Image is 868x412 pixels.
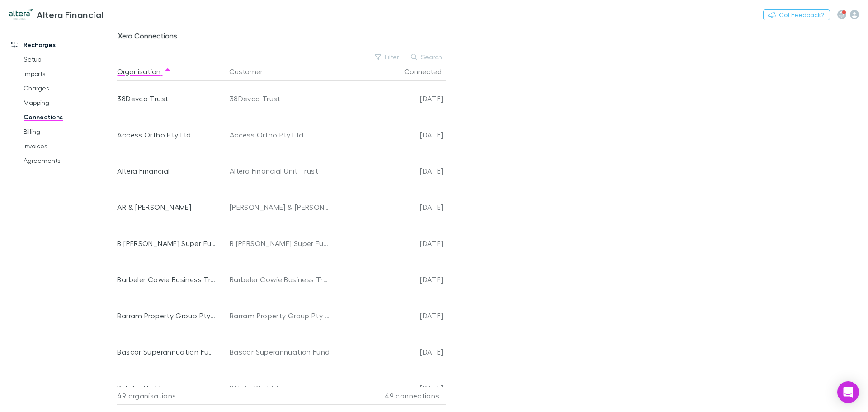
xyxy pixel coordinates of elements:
[335,261,443,298] div: [DATE]
[117,225,217,261] div: B [PERSON_NAME] Super Fund
[230,153,331,189] div: Altera Financial Unit Trust
[334,387,443,405] div: 49 connections
[117,153,217,189] div: Altera Financial
[117,81,217,117] div: 38Devco Trust
[837,381,859,403] div: Open Intercom Messenger
[2,38,122,52] a: Recharges
[37,9,103,20] h3: Altera Financial
[118,31,177,43] span: Xero Connections
[9,9,33,20] img: Altera Financial's Logo
[335,298,443,334] div: [DATE]
[335,117,443,153] div: [DATE]
[117,261,217,298] div: Barbeler Cowie Business Trust
[230,298,331,334] div: Barram Property Group Pty Ltd
[14,66,122,81] a: Imports
[230,261,331,298] div: Barbeler Cowie Business Trust
[117,370,217,406] div: BJT Air Pty Ltd
[230,189,331,225] div: [PERSON_NAME] & [PERSON_NAME]
[230,81,331,117] div: 38Devco Trust
[230,334,331,370] div: Bascor Superannuation Fund
[335,334,443,370] div: [DATE]
[14,81,122,95] a: Charges
[14,124,122,139] a: Billing
[117,117,217,153] div: Access Ortho Pty Ltd
[335,370,443,406] div: [DATE]
[335,153,443,189] div: [DATE]
[117,62,171,81] button: Organisation
[335,189,443,225] div: [DATE]
[117,189,217,225] div: AR & [PERSON_NAME]
[229,62,274,81] button: Customer
[230,370,331,406] div: BJT Air Pty Ltd
[14,95,122,110] a: Mapping
[117,387,226,405] div: 49 organisations
[335,81,443,117] div: [DATE]
[4,4,109,25] a: Altera Financial
[230,225,331,261] div: B [PERSON_NAME] Super Fund
[230,117,331,153] div: Access Ortho Pty Ltd
[117,298,217,334] div: Barram Property Group Pty Ltd
[404,62,453,81] button: Connected
[14,153,122,168] a: Agreements
[370,52,405,62] button: Filter
[14,110,122,124] a: Connections
[117,334,217,370] div: Bascor Superannuation Fund
[763,9,830,20] button: Got Feedback?
[14,139,122,153] a: Invoices
[335,225,443,261] div: [DATE]
[14,52,122,66] a: Setup
[406,52,448,62] button: Search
